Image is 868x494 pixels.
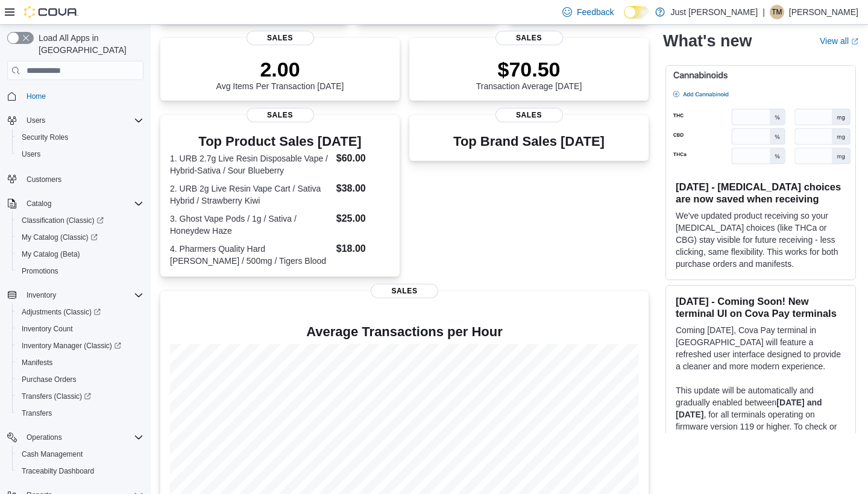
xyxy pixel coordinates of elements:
[22,172,66,187] a: Customers
[12,354,148,371] button: Manifests
[216,57,344,81] p: 2.00
[17,339,143,353] span: Inventory Manager (Classic)
[27,116,45,125] span: Users
[371,284,438,298] span: Sales
[676,210,846,270] p: We've updated product receiving so your [MEDICAL_DATA] choices (like THCa or CBG) stay visible fo...
[12,405,148,422] button: Transfers
[22,449,83,459] span: Cash Management
[22,133,68,142] span: Security Roles
[17,130,143,145] span: Security Roles
[17,230,143,245] span: My Catalog (Classic)
[17,447,87,461] a: Cash Management
[495,31,563,45] span: Sales
[2,170,148,187] button: Customers
[17,389,143,404] span: Transfers (Classic)
[17,406,57,421] a: Transfers
[22,149,40,159] span: Users
[577,6,614,18] span: Feedback
[676,384,846,457] p: This update will be automatically and gradually enabled between , for all terminals operating on ...
[476,57,582,81] p: $70.50
[27,92,46,101] span: Home
[12,304,148,320] a: Adjustments (Classic)
[663,31,752,51] h2: What's new
[247,31,314,45] span: Sales
[22,113,143,128] span: Users
[22,375,77,384] span: Purchase Orders
[22,196,143,211] span: Catalog
[12,371,148,388] button: Purchase Orders
[22,288,143,302] span: Inventory
[12,129,148,146] button: Security Roles
[17,339,126,353] a: Inventory Manager (Classic)
[22,408,52,418] span: Transfers
[820,36,858,46] a: View allExternal link
[22,341,121,351] span: Inventory Manager (Classic)
[17,213,108,228] a: Classification (Classic)
[12,212,148,229] a: Classification (Classic)
[22,89,51,104] a: Home
[336,211,390,226] dd: $25.00
[170,325,639,339] h4: Average Transactions per Hour
[17,322,143,336] span: Inventory Count
[24,6,78,18] img: Cova
[34,32,143,56] span: Load All Apps in [GEOGRAPHIC_DATA]
[17,322,78,336] a: Inventory Count
[17,305,143,319] span: Adjustments (Classic)
[17,230,102,245] a: My Catalog (Classic)
[2,287,148,304] button: Inventory
[22,358,52,367] span: Manifests
[17,372,143,387] span: Purchase Orders
[2,87,148,105] button: Home
[12,337,148,354] a: Inventory Manager (Classic)
[763,5,765,19] p: |
[17,147,45,161] a: Users
[336,242,390,256] dd: $18.00
[17,355,143,370] span: Manifests
[22,113,50,128] button: Users
[17,305,105,319] a: Adjustments (Classic)
[247,108,314,122] span: Sales
[27,175,61,184] span: Customers
[336,181,390,196] dd: $38.00
[22,430,67,445] button: Operations
[17,247,85,261] a: My Catalog (Beta)
[2,112,148,129] button: Users
[676,181,846,205] h3: [DATE] - [MEDICAL_DATA] choices are now saved when receiving
[12,388,148,405] a: Transfers (Classic)
[22,466,94,476] span: Traceabilty Dashboard
[22,89,143,104] span: Home
[17,372,81,387] a: Purchase Orders
[772,5,782,19] span: TM
[17,406,143,421] span: Transfers
[22,196,56,211] button: Catalog
[453,134,605,149] h3: Top Brand Sales [DATE]
[22,233,98,242] span: My Catalog (Classic)
[22,266,58,276] span: Promotions
[12,229,148,246] a: My Catalog (Classic)
[12,446,148,463] button: Cash Management
[17,389,96,404] a: Transfers (Classic)
[22,171,143,186] span: Customers
[17,213,143,228] span: Classification (Classic)
[22,307,101,317] span: Adjustments (Classic)
[12,263,148,280] button: Promotions
[170,243,332,267] dt: 4. Pharmers Quality Hard [PERSON_NAME] / 500mg / Tigers Blood
[17,247,143,261] span: My Catalog (Beta)
[671,5,758,19] p: Just [PERSON_NAME]
[22,324,73,334] span: Inventory Count
[789,5,858,19] p: [PERSON_NAME]
[170,213,332,237] dt: 3. Ghost Vape Pods / 1g / Sativa / Honeydew Haze
[17,464,143,478] span: Traceabilty Dashboard
[27,433,62,442] span: Operations
[22,216,104,225] span: Classification (Classic)
[27,290,56,300] span: Inventory
[12,146,148,163] button: Users
[17,264,63,278] a: Promotions
[12,320,148,337] button: Inventory Count
[2,429,148,446] button: Operations
[495,108,563,122] span: Sales
[676,295,846,319] h3: [DATE] - Coming Soon! New terminal UI on Cova Pay terminals
[17,130,73,145] a: Security Roles
[22,392,91,401] span: Transfers (Classic)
